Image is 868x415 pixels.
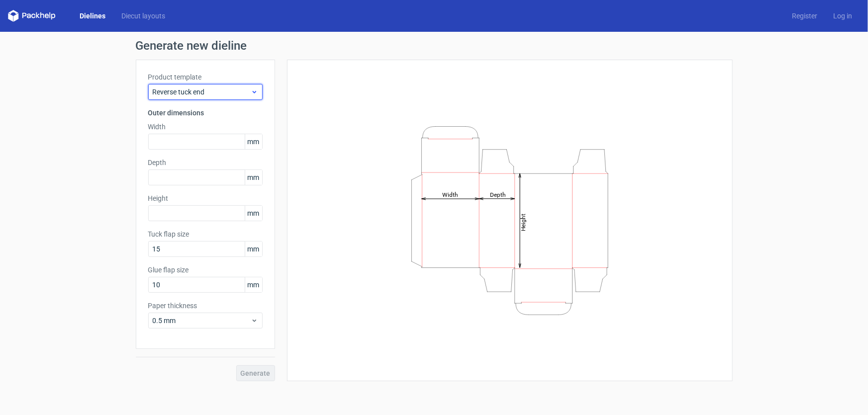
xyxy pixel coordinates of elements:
label: Tuck flap size [148,229,263,239]
label: Height [148,193,263,203]
a: Dielines [72,11,113,21]
tspan: Height [519,214,526,231]
a: Log in [825,11,860,21]
label: Paper thickness [148,301,263,311]
span: mm [245,242,262,256]
label: Width [148,122,263,132]
label: Product template [148,72,263,82]
h1: Generate new dieline [136,40,733,52]
label: Depth [148,158,263,167]
span: mm [245,206,262,221]
span: mm [245,277,262,292]
label: Glue flap size [148,265,263,275]
tspan: Width [442,191,458,198]
a: Register [784,11,825,21]
h3: Outer dimensions [148,108,263,118]
span: mm [245,134,262,149]
tspan: Depth [489,191,505,198]
span: Reverse tuck end [153,87,251,97]
span: 0.5 mm [153,316,251,326]
a: Diecut layouts [113,11,173,21]
span: mm [245,170,262,185]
